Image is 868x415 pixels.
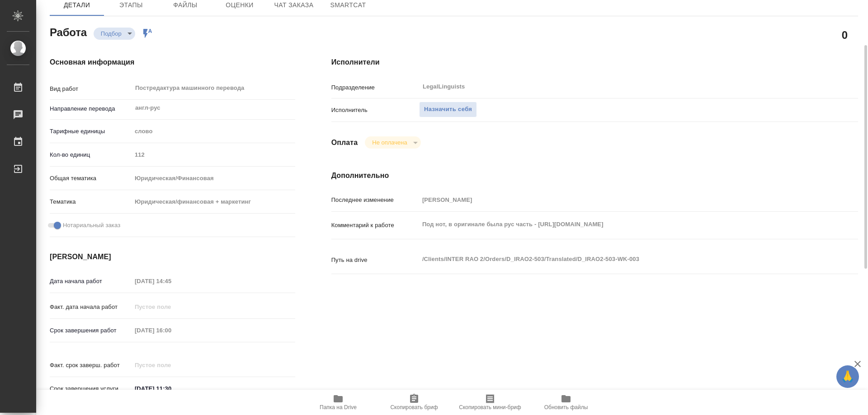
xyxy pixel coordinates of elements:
[331,170,858,181] h4: Дополнительно
[419,217,814,232] textarea: Под нот, в оригинале была рус часть - [URL][DOMAIN_NAME]
[419,102,477,117] button: Назначить себя
[528,390,604,415] button: Обновить файлы
[132,324,211,337] input: Пустое поле
[300,390,376,415] button: Папка на Drive
[419,252,814,267] textarea: /Clients/INTER RAO 2/Orders/D_IRAO2-503/Translated/D_IRAO2-503-WK-003
[50,384,132,393] p: Срок завершения услуги
[98,30,124,37] button: Подбор
[419,193,814,206] input: Пустое поле
[365,136,420,149] div: Подбор
[369,139,410,146] button: Не оплачена
[50,104,132,113] p: Направление перевода
[331,137,358,148] h4: Оплата
[50,57,295,68] h4: Основная информация
[320,404,357,410] span: Папка на Drive
[50,23,87,40] h2: Работа
[331,196,419,205] p: Последнее изменение
[836,365,859,388] button: 🙏
[50,127,132,136] p: Тарифные единицы
[390,404,438,410] span: Скопировать бриф
[132,124,295,139] div: слово
[132,194,295,210] div: Юридическая/финансовая + маркетинг
[331,57,858,68] h4: Исполнители
[132,275,211,288] input: Пустое поле
[376,390,452,415] button: Скопировать бриф
[63,221,120,230] span: Нотариальный заказ
[331,83,419,92] p: Подразделение
[50,84,132,93] p: Вид работ
[132,382,211,395] input: ✎ Введи что-нибудь
[132,148,295,161] input: Пустое поле
[424,104,472,115] span: Назначить себя
[94,28,135,40] div: Подбор
[50,197,132,206] p: Тематика
[132,171,295,186] div: Юридическая/Финансовая
[50,326,132,335] p: Срок завершения работ
[132,359,211,372] input: Пустое поле
[50,361,132,370] p: Факт. срок заверш. работ
[132,300,211,313] input: Пустое поле
[842,27,848,42] h2: 0
[459,404,521,410] span: Скопировать мини-бриф
[452,390,528,415] button: Скопировать мини-бриф
[331,221,419,230] p: Комментарий к работе
[50,174,132,183] p: Общая тематика
[331,106,419,115] p: Исполнитель
[50,252,295,262] h4: [PERSON_NAME]
[50,303,132,312] p: Факт. дата начала работ
[544,404,588,410] span: Обновить файлы
[840,367,855,386] span: 🙏
[50,277,132,286] p: Дата начала работ
[50,150,132,159] p: Кол-во единиц
[331,256,419,265] p: Путь на drive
